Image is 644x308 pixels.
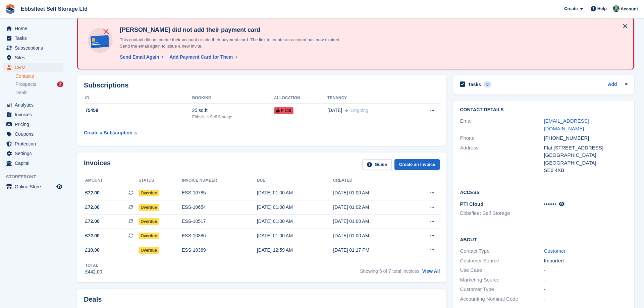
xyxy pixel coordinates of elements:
a: menu [3,43,63,53]
div: Create a Subscription [84,129,132,136]
span: PTI Cloud [460,201,483,207]
a: menu [3,53,63,62]
div: ESS-10386 [182,232,257,239]
div: [GEOGRAPHIC_DATA] [544,159,628,167]
span: Protection [15,139,55,148]
p: This contact did not create their account or add their payment card. The link to create an accoun... [117,37,352,50]
span: Invoices [15,110,55,119]
th: Status [139,175,182,186]
div: 75459 [84,107,192,114]
span: Sites [15,53,55,62]
div: - [544,276,628,284]
span: Account [621,6,638,12]
div: [DATE] 01:00 AM [333,232,410,239]
div: - [544,266,628,274]
div: Imported [544,257,628,265]
div: Marketing Source [460,276,544,284]
img: stora-icon-8386f47178a22dfd0bd8f6a31ec36ba5ce8667c1dd55bd0f319d3a0aa187defe.svg [5,4,15,14]
div: [DATE] 01:00 AM [333,218,410,225]
span: Storefront [6,174,67,180]
div: Add Payment Card for Them [169,54,233,61]
span: Pricing [15,120,55,129]
div: [DATE] 01:00 AM [333,189,410,196]
a: menu [3,100,63,110]
div: [PHONE_NUMBER] [544,134,628,142]
div: ESS-10654 [182,204,257,211]
a: Guide [362,159,392,170]
div: [DATE] 01:00 AM [257,218,333,225]
a: Add Payment Card for Them [167,54,238,61]
span: Home [15,24,55,33]
div: ESS-10369 [182,247,257,254]
span: Overdue [139,204,159,211]
span: Overdue [139,218,159,225]
span: Capital [15,159,55,168]
span: CRM [15,63,55,72]
div: Total [85,262,102,268]
th: Due [257,175,333,186]
span: Help [597,5,607,12]
div: Use Case [460,266,544,274]
span: Overdue [139,190,159,196]
span: [DATE] [327,107,342,114]
h2: Access [460,189,628,195]
span: Showing 5 of 7 total invoices [360,268,419,274]
h2: Tasks [468,81,481,87]
div: 2 [57,81,63,87]
div: Address [460,144,544,174]
img: no-card-linked-e7822e413c904bf8b177c4d89f31251c4716f9871600ec3ca5bfc59e148c83f4.svg [86,26,114,55]
th: Tenancy [327,93,411,104]
div: [GEOGRAPHIC_DATA] [544,151,628,159]
div: [DATE] 12:59 AM [257,247,333,254]
a: menu [3,34,63,43]
span: £72.00 [85,204,100,211]
span: Online Store [15,182,55,191]
div: - [544,295,628,303]
h4: [PERSON_NAME] did not add their payment card [117,26,352,34]
span: Ongoing [351,108,368,113]
a: Create an Invoice [394,159,440,170]
span: £72.00 [85,232,100,239]
span: £72.00 [85,189,100,196]
a: menu [3,182,63,191]
img: George Spring [613,5,620,12]
th: Created [333,175,410,186]
div: 25 sq.ft [192,107,274,114]
a: menu [3,63,63,72]
span: Settings [15,149,55,158]
div: Send Email Again [120,54,159,61]
div: [DATE] 01:00 AM [257,232,333,239]
div: Ebbsfleet Self Storage [192,114,274,120]
a: Preview store [55,183,63,191]
div: Email [460,117,544,132]
th: ID [84,93,192,104]
h2: Contact Details [460,107,628,113]
a: Ebbsfleet Self Storage Ltd [18,3,90,14]
a: menu [3,139,63,148]
div: 0 [484,81,491,87]
th: Invoice number [182,175,257,186]
span: ••••••• [544,201,556,207]
a: menu [3,159,63,168]
th: Allocation [274,93,327,104]
h2: About [460,236,628,243]
div: [DATE] 01:02 AM [333,204,410,211]
div: Contact Type [460,247,544,255]
span: Deals [15,89,28,96]
div: SE6 4XB [544,167,628,174]
a: Deals [15,89,63,96]
a: Contacts [15,73,63,79]
span: £72.00 [85,218,100,225]
a: Add [608,81,617,88]
span: F 119 [274,107,293,114]
div: Customer Type [460,286,544,293]
div: - [544,286,628,293]
a: Create a Subscription [84,127,137,139]
li: Ebbsfleet Self Storage [460,209,544,217]
span: Overdue [139,247,159,254]
div: Customer Source [460,257,544,265]
span: Coupons [15,129,55,139]
div: ESS-10517 [182,218,257,225]
h2: Deals [84,296,102,303]
span: Subscriptions [15,43,55,53]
